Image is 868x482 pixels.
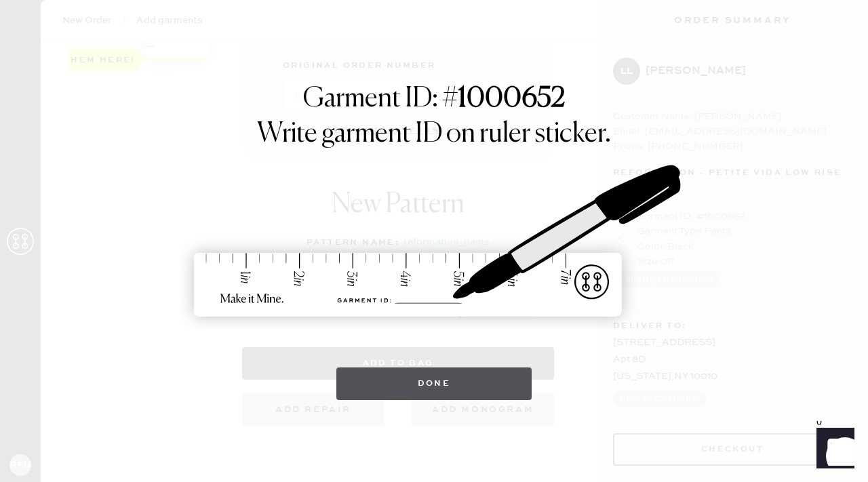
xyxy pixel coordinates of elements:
iframe: Front Chat [804,421,862,479]
strong: 1000652 [458,85,565,113]
img: ruler-sticker-sharpie.svg [180,130,688,354]
h1: Garment ID: # [303,83,565,118]
h1: Write garment ID on ruler sticker. [257,118,611,150]
button: Done [336,367,532,400]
